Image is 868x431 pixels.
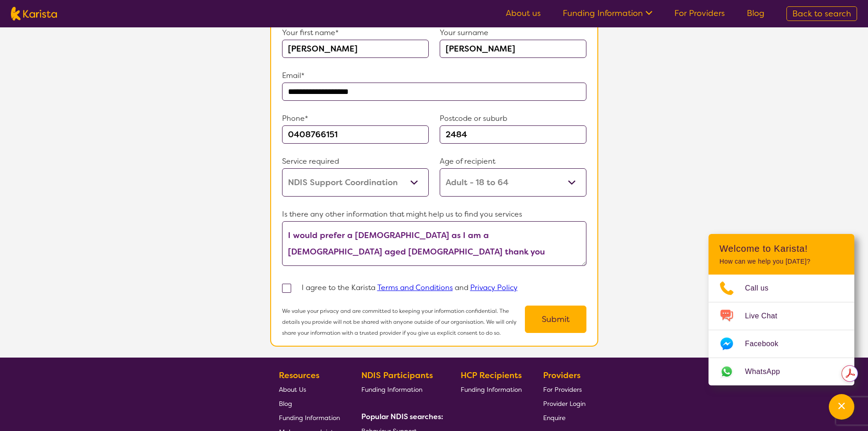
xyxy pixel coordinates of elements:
img: Karista logo [11,7,57,21]
span: Provider Login [543,400,586,408]
a: Funding Information [563,8,652,19]
a: Funding Information [279,410,340,425]
h2: Welcome to Karista! [719,243,843,254]
a: Web link opens in a new tab. [709,358,854,385]
span: For Providers [543,385,582,394]
p: We value your privacy and are committed to keeping your information confidential. The details you... [282,306,525,338]
a: About us [506,8,541,19]
a: Blog [747,8,765,19]
button: Submit [525,306,586,333]
a: For Providers [674,8,725,19]
p: Age of recipient [440,155,586,168]
span: Enquire [543,414,565,422]
span: Facebook [745,337,789,351]
p: I agree to the Karista and [302,281,518,295]
a: Enquire [543,410,586,425]
span: Call us [745,281,780,295]
a: Provider Login [543,396,586,410]
a: Back to search [786,6,857,21]
span: About Us [279,385,306,394]
p: Is there any other information that might help us to find you services [282,208,586,221]
div: Channel Menu [709,234,854,385]
p: Your first name* [282,26,429,40]
p: How can we help you [DATE]? [719,258,843,265]
p: Service required [282,155,429,168]
span: Blog [279,400,292,408]
p: Postcode or suburb [440,112,586,125]
span: Back to search [792,8,851,19]
b: NDIS Participants [361,370,433,381]
span: WhatsApp [745,365,791,379]
span: Live Chat [745,309,788,323]
p: Your surname [440,26,586,40]
span: Funding Information [279,414,340,422]
a: For Providers [543,382,586,396]
a: Funding Information [461,382,522,396]
p: Phone* [282,112,429,125]
span: Funding Information [461,385,522,394]
a: Privacy Policy [470,283,518,292]
b: Resources [279,370,319,381]
p: Email* [282,69,586,83]
b: HCP Recipients [461,370,522,381]
span: Funding Information [361,385,422,394]
b: Providers [543,370,580,381]
a: About Us [279,382,340,396]
a: Terms and Conditions [377,283,453,292]
a: Funding Information [361,382,440,396]
ul: Choose channel [709,275,854,385]
a: Blog [279,396,340,410]
b: Popular NDIS searches: [361,412,443,421]
button: Channel Menu [829,394,854,420]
